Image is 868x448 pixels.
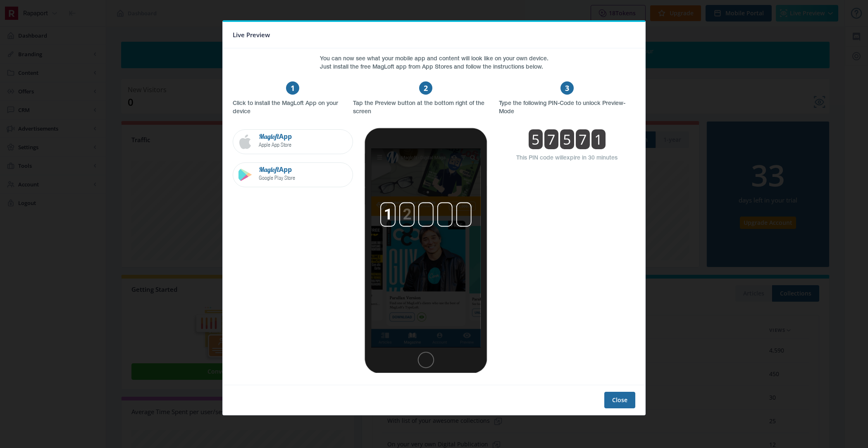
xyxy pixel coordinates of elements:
p: Tap the Preview button at the bottom right of the screen [353,100,499,116]
span: 2 [419,81,432,95]
span: 1 [286,81,299,95]
a: MagloftAppApple App Store [233,129,353,154]
img: apple.png [235,131,255,152]
div: 5 [529,129,543,149]
div: App [259,165,295,174]
div: Google Play Store [259,174,295,182]
div: 5 [560,129,574,149]
span: Live Preview [233,29,270,41]
div: 7 [576,129,590,149]
div: 1 [591,129,606,149]
span: Magloft [259,165,279,174]
div: Apple App Store [259,141,292,149]
a: MagloftAppGoogle Play Store [233,162,353,187]
p: Click to install the MagLoft App on your device [233,100,353,116]
p: This PIN code will [516,154,618,162]
div: App [259,132,292,141]
span: Magloft [259,132,279,141]
button: Close [604,392,635,408]
span: 3 [560,81,574,95]
span: expire in 30 minutes [563,155,618,161]
p: You can now see what your mobile app and content will look like on your own device. Just install ... [320,55,548,71]
div: 7 [544,129,558,149]
img: google-play.png [235,164,255,185]
p: Type the following PIN-Code to unlock Preview-Mode [499,100,635,116]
